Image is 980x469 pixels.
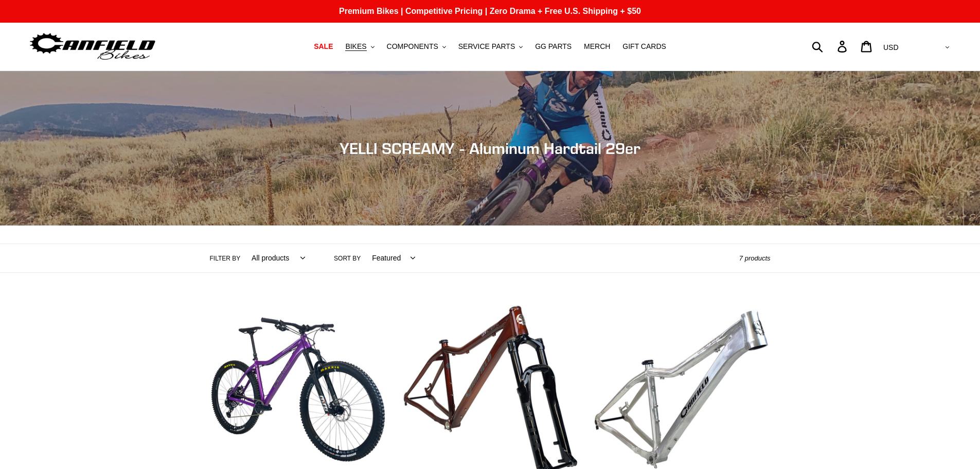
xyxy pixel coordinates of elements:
[535,42,572,51] span: GG PARTS
[458,42,515,51] span: SERVICE PARTS
[579,40,615,54] a: MERCH
[622,42,666,51] span: GIFT CARDS
[387,42,438,51] span: COMPONENTS
[210,254,241,263] label: Filter by
[28,30,157,63] img: Canfield Bikes
[334,254,361,263] label: Sort by
[340,139,640,158] span: YELLI SCREAMY - Aluminum Hardtail 29er
[453,40,528,54] button: SERVICE PARTS
[345,42,366,51] span: BIKES
[584,42,610,51] span: MERCH
[382,40,451,54] button: COMPONENTS
[530,40,577,54] a: GG PARTS
[314,42,333,51] span: SALE
[817,35,844,58] input: Search
[309,40,338,54] a: SALE
[340,40,379,54] button: BIKES
[739,254,771,262] span: 7 products
[617,40,671,54] a: GIFT CARDS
